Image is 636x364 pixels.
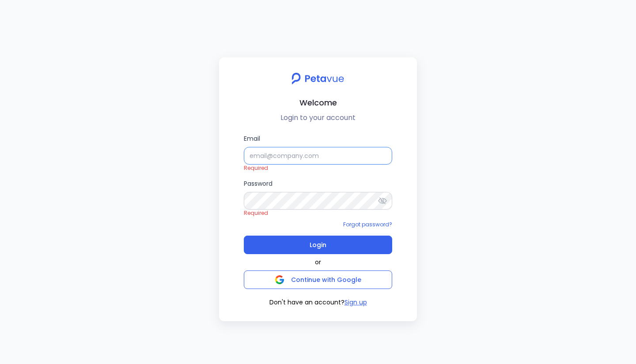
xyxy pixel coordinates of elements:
button: Continue with Google [244,270,392,289]
div: Required [244,210,392,217]
span: Continue with Google [291,275,361,284]
a: Forgot password? [343,221,392,228]
div: Required [244,165,392,172]
input: Email [244,147,392,165]
span: or [315,258,321,267]
span: Login [310,239,326,251]
label: Email [244,134,392,165]
button: Login [244,236,392,254]
p: Login to your account [226,113,410,123]
h2: Welcome [226,96,410,109]
button: Sign up [344,298,367,307]
span: Don't have an account? [269,298,344,307]
input: Password [244,192,392,210]
img: petavue logo [286,68,350,89]
label: Password [244,179,392,210]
